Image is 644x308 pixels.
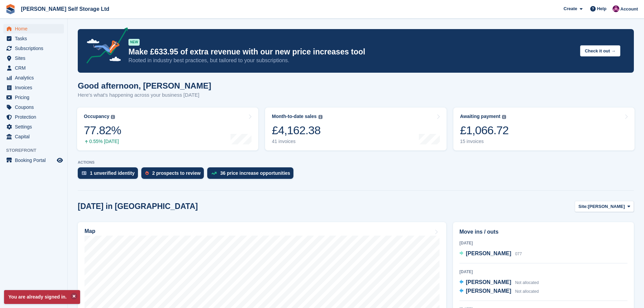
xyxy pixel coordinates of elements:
div: 1 unverified identity [90,170,135,176]
p: You are already signed in. [4,290,80,304]
span: Sites [15,53,55,63]
span: Not allocated [515,289,539,294]
span: Storefront [6,147,67,154]
img: icon-info-grey-7440780725fd019a000dd9b08b2336e03edf1995a4989e88bcd33f0948082b44.svg [111,115,115,119]
a: [PERSON_NAME] 077 [459,250,522,258]
span: [PERSON_NAME] [466,279,511,285]
a: Preview store [56,156,64,164]
span: Booking Portal [15,156,55,165]
div: 77.82% [84,123,121,137]
a: menu [3,156,64,165]
div: NEW [128,39,140,46]
span: Analytics [15,73,55,82]
a: menu [3,34,64,43]
a: menu [3,122,64,132]
img: icon-info-grey-7440780725fd019a000dd9b08b2336e03edf1995a4989e88bcd33f0948082b44.svg [502,115,506,119]
div: 36 price increase opportunities [220,170,290,176]
a: menu [3,102,64,112]
a: menu [3,24,64,33]
span: Subscriptions [15,44,55,53]
h2: Map [85,228,95,234]
span: Invoices [15,83,55,92]
span: Help [597,5,606,12]
span: Protection [15,112,55,122]
span: [PERSON_NAME] [466,251,511,256]
a: menu [3,63,64,73]
div: 0.55% [DATE] [84,139,121,144]
img: stora-icon-8386f47178a22dfd0bd8f6a31ec36ba5ce8667c1dd55bd0f319d3a0aa187defe.svg [5,4,16,14]
a: menu [3,44,64,53]
img: Lydia Wild [613,5,619,12]
span: Not allocated [515,280,539,285]
h2: [DATE] in [GEOGRAPHIC_DATA] [78,202,198,211]
img: verify_identity-adf6edd0f0f0b5bbfe63781bf79b02c33cf7c696d77639b501bdc392416b5a36.svg [82,171,87,175]
button: Check it out → [580,45,620,56]
button: Site: [PERSON_NAME] [575,201,634,212]
a: 2 prospects to review [141,167,207,182]
div: 41 invoices [272,139,322,144]
div: Month-to-date sales [272,114,316,119]
span: Site: [578,203,588,210]
h1: Good afternoon, [PERSON_NAME] [78,81,211,90]
div: Occupancy [84,114,109,119]
h2: Move ins / outs [459,228,627,236]
div: Awaiting payment [460,114,501,119]
a: Month-to-date sales £4,162.38 41 invoices [265,108,446,150]
div: [DATE] [459,269,627,275]
a: 36 price increase opportunities [207,167,297,182]
a: 1 unverified identity [78,167,141,182]
a: [PERSON_NAME] Self Storage Ltd [18,3,112,15]
span: 077 [515,252,522,256]
div: £1,066.72 [460,123,509,137]
img: price-adjustments-announcement-icon-8257ccfd72463d97f412b2fc003d46551f7dbcb40ab6d574587a9cd5c0d94... [81,27,128,66]
p: Here's what's happening across your business [DATE] [78,91,211,99]
span: Settings [15,122,55,132]
a: Occupancy 77.82% 0.55% [DATE] [77,108,258,150]
div: [DATE] [459,240,627,246]
a: menu [3,83,64,92]
p: Rooted in industry best practices, but tailored to your subscriptions. [128,57,575,64]
a: menu [3,132,64,141]
a: menu [3,93,64,102]
img: icon-info-grey-7440780725fd019a000dd9b08b2336e03edf1995a4989e88bcd33f0948082b44.svg [318,115,323,119]
a: menu [3,53,64,63]
span: Tasks [15,34,55,43]
span: Coupons [15,102,55,112]
div: 15 invoices [460,139,509,144]
a: [PERSON_NAME] Not allocated [459,278,539,287]
span: Pricing [15,93,55,102]
div: 2 prospects to review [152,170,200,176]
span: Account [620,6,638,13]
p: ACTIONS [78,160,634,165]
a: menu [3,112,64,122]
span: Capital [15,132,55,141]
img: price_increase_opportunities-93ffe204e8149a01c8c9dc8f82e8f89637d9d84a8eef4429ea346261dce0b2c0.svg [211,172,217,175]
p: Make £633.95 of extra revenue with our new price increases tool [128,47,575,57]
span: Create [564,5,577,12]
span: Home [15,24,55,33]
a: Awaiting payment £1,066.72 15 invoices [453,108,635,150]
span: [PERSON_NAME] [588,203,625,210]
span: [PERSON_NAME] [466,288,511,294]
div: £4,162.38 [272,123,322,137]
a: menu [3,73,64,82]
a: [PERSON_NAME] Not allocated [459,287,539,296]
img: prospect-51fa495bee0391a8d652442698ab0144808aea92771e9ea1ae160a38d050c398.svg [145,171,149,175]
span: CRM [15,63,55,73]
